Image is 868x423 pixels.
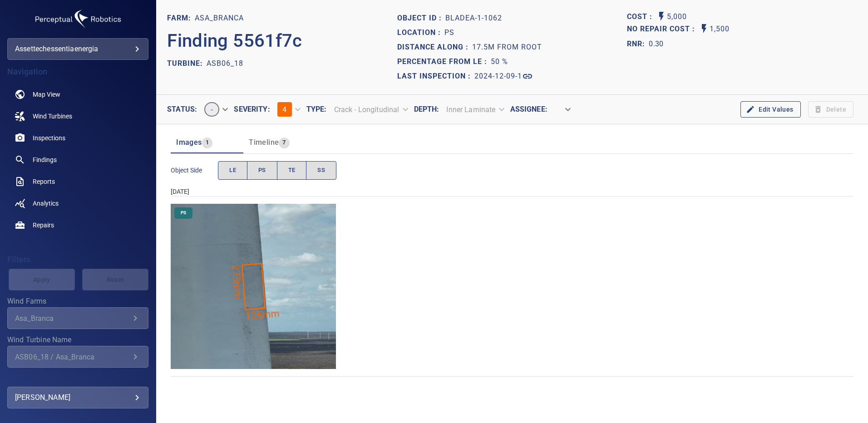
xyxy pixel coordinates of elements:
[740,101,800,118] button: Edit Values
[258,165,266,176] span: PS
[439,102,510,118] div: Inner Laminate
[171,204,336,369] img: Asa_Branca/ASB06_18/2024-12-09-1/2024-12-09-1/image20wp20.jpg
[472,42,542,53] p: 17.5m from root
[445,13,502,24] p: bladeA-1-1062
[327,102,414,118] div: Crack - Longitudinal
[7,214,148,236] a: repairs noActive
[397,56,491,67] p: Percentage from LE :
[15,314,130,323] div: Asa_Branca
[33,221,54,230] span: Repairs
[397,71,474,82] p: Last Inspection :
[15,42,141,56] div: assettechessentiaenergia
[7,298,148,305] label: Wind Farms
[444,27,454,38] p: PS
[288,165,296,176] span: TE
[205,105,218,114] span: -
[656,11,667,22] svg: Auto Cost
[33,133,65,143] span: Inspections
[627,25,699,34] h1: No Repair Cost :
[7,307,148,329] div: Wind Farms
[699,23,710,34] svg: Auto No Repair Cost
[171,187,853,196] div: [DATE]
[33,199,59,208] span: Analytics
[627,37,663,51] span: The ratio of the additional incurred cost of repair in 1 year and the cost of repairing today. Fi...
[317,165,325,176] span: SS
[15,353,130,361] div: ASB06_18 / Asa_Branca
[33,155,57,164] span: Findings
[202,138,212,148] span: 1
[627,11,656,23] span: The base labour and equipment costs to repair the finding. Does not include the loss of productio...
[234,106,270,113] label: Severity :
[7,255,148,264] h4: Filters
[277,161,307,180] button: TE
[474,71,533,82] a: 2024-12-09-1
[491,56,508,67] p: 50 %
[7,192,148,214] a: analytics noActive
[33,7,123,31] img: assettechessentiaenergia-logo
[306,106,327,113] label: Type :
[7,84,148,105] a: map noActive
[710,23,730,35] p: 1,500
[649,39,663,49] p: 0.30
[7,346,148,368] div: Wind Turbine Name
[167,106,197,113] label: Status :
[249,138,279,147] span: Timeline
[306,161,336,180] button: SS
[7,171,148,192] a: reports noActive
[176,138,202,147] span: Images
[547,102,577,118] div: ​
[397,27,444,38] p: Location :
[7,149,148,171] a: findings noActive
[218,161,336,180] div: objectSide
[510,106,547,113] label: Assignee :
[167,13,195,24] p: FARM:
[397,42,472,53] p: Distance along :
[7,105,148,127] a: windturbines noActive
[171,166,218,175] span: Object Side
[414,106,439,113] label: Depth :
[627,23,699,35] span: Projected additional costs incurred by waiting 1 year to repair. This is a function of possible i...
[175,210,192,216] span: PS
[627,13,656,21] h1: Cost :
[7,67,148,76] h4: Navigation
[7,38,148,60] div: assettechessentiaenergia
[33,90,60,99] span: Map View
[167,27,302,54] p: Finding 5561f7c
[397,13,445,24] p: Object ID :
[229,165,236,176] span: LE
[627,39,649,49] h1: RNR:
[207,58,243,69] p: ASB06_18
[33,112,72,121] span: Wind Turbines
[7,336,148,344] label: Wind Turbine Name
[33,177,55,186] span: Reports
[474,71,522,82] p: 2024-12-09-1
[15,390,141,405] div: [PERSON_NAME]
[270,98,306,120] div: 4
[167,58,207,69] p: TURBINE:
[7,127,148,149] a: inspections noActive
[197,98,234,120] div: -
[247,161,277,180] button: PS
[279,138,289,148] span: 7
[218,161,247,180] button: LE
[195,13,244,24] p: Asa_Branca
[667,11,687,23] p: 5,000
[282,105,286,114] span: 4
